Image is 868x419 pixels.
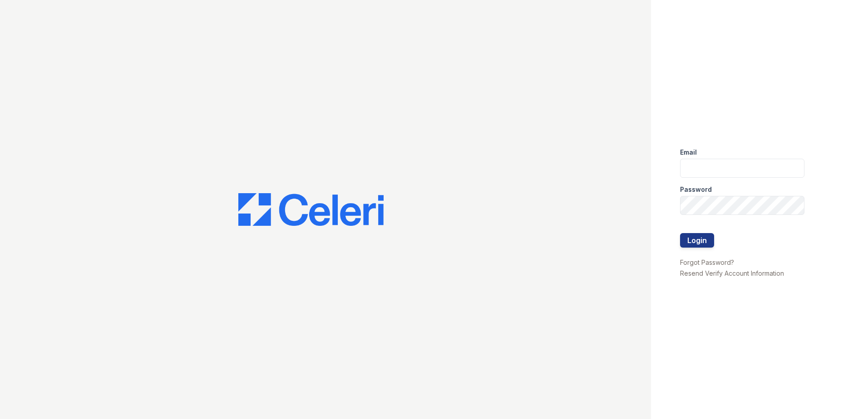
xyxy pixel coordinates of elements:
[238,193,384,226] img: CE_Logo_Blue-a8612792a0a2168367f1c8372b55b34899dd931a85d93a1a3d3e32e68fde9ad4.png
[680,185,712,194] label: Password
[680,258,734,266] a: Forgot Password?
[680,233,714,248] button: Login
[680,269,784,277] a: Resend Verify Account Information
[680,148,697,157] label: Email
